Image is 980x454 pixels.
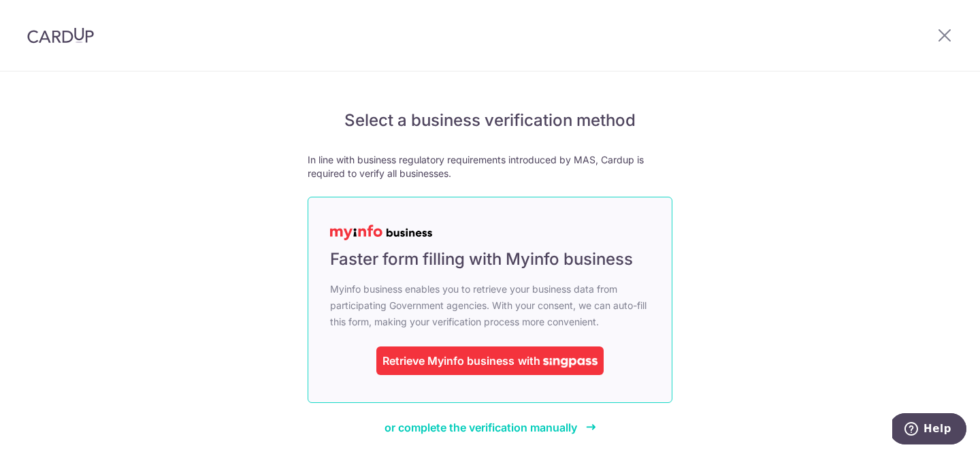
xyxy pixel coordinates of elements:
[308,197,672,403] a: Faster form filling with Myinfo business Myinfo business enables you to retrieve your business da...
[385,421,577,434] span: or complete the verification manually
[27,27,94,44] img: CardUp
[892,413,966,447] iframe: Opens a widget where you can find more information
[385,419,596,436] a: or complete the verification manually
[330,281,650,330] span: Myinfo business enables you to retrieve your business data from participating Government agencies...
[330,225,432,240] img: MyInfoLogo
[31,10,59,22] span: Help
[308,153,672,180] p: In line with business regulatory requirements introduced by MAS, Cardup is required to verify all...
[330,248,633,270] span: Faster form filling with Myinfo business
[518,354,540,368] span: with
[308,110,672,131] h5: Select a business verification method
[382,353,514,369] div: Retrieve Myinfo business
[543,358,598,368] img: singpass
